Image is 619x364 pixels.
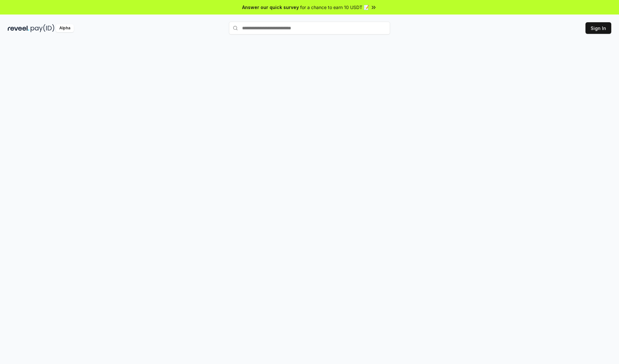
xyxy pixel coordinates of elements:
span: for a chance to earn 10 USDT 📝 [300,4,369,11]
button: Sign In [585,22,611,34]
div: Alpha [56,24,74,32]
img: pay_id [31,24,54,32]
img: reveel_dark [8,24,29,32]
span: Answer our quick survey [242,4,299,11]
